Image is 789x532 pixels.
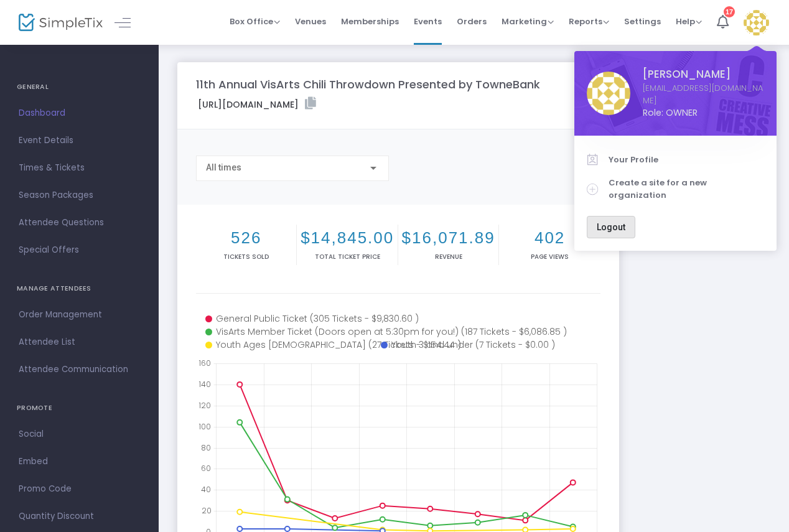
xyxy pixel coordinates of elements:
[295,6,326,37] span: Venues
[17,75,142,100] h4: GENERAL
[196,76,540,93] m-panel-title: 11th Annual VisArts Chili Throwdown Presented by TowneBank
[19,133,140,149] span: Event Details
[587,148,764,172] a: Your Profile
[19,307,140,323] span: Order Management
[587,216,635,238] button: Logout
[198,358,211,368] text: 160
[198,252,294,261] p: Tickets sold
[198,228,294,248] h2: 526
[19,160,140,176] span: Times & Tickets
[230,16,280,27] span: Box Office
[198,421,211,431] text: 100
[569,16,609,27] span: Reports
[609,177,764,201] span: Create a site for a new organization
[341,6,399,37] span: Memberships
[597,222,625,232] span: Logout
[19,105,140,121] span: Dashboard
[19,215,140,231] span: Attendee Questions
[724,6,735,17] div: 17
[198,97,316,111] label: [URL][DOMAIN_NAME]
[414,6,442,37] span: Events
[502,228,597,248] h2: 402
[299,252,394,261] p: Total Ticket Price
[201,484,211,495] text: 40
[401,228,496,248] h2: $16,071.89
[502,16,554,27] span: Marketing
[201,442,211,452] text: 80
[198,378,211,389] text: 140
[19,362,140,378] span: Attendee Communication
[19,508,140,525] span: Quantity Discount
[17,276,142,301] h4: MANAGE ATTENDEES
[609,154,764,166] span: Your Profile
[19,481,140,497] span: Promo Code
[502,252,597,261] p: Page Views
[19,426,140,442] span: Social
[587,171,764,207] a: Create a site for a new organization
[206,162,241,172] span: All times
[201,463,211,474] text: 60
[643,106,764,119] span: Role: OWNER
[202,505,212,516] text: 20
[643,67,764,82] span: [PERSON_NAME]
[643,82,764,106] a: [EMAIL_ADDRESS][DOMAIN_NAME]
[457,6,487,37] span: Orders
[19,242,140,258] span: Special Offers
[624,6,661,37] span: Settings
[299,228,394,248] h2: $14,845.00
[17,396,142,421] h4: PROMOTE
[198,399,211,410] text: 120
[19,454,140,470] span: Embed
[401,252,496,261] p: Revenue
[19,334,140,350] span: Attendee List
[19,187,140,203] span: Season Packages
[676,16,702,27] span: Help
